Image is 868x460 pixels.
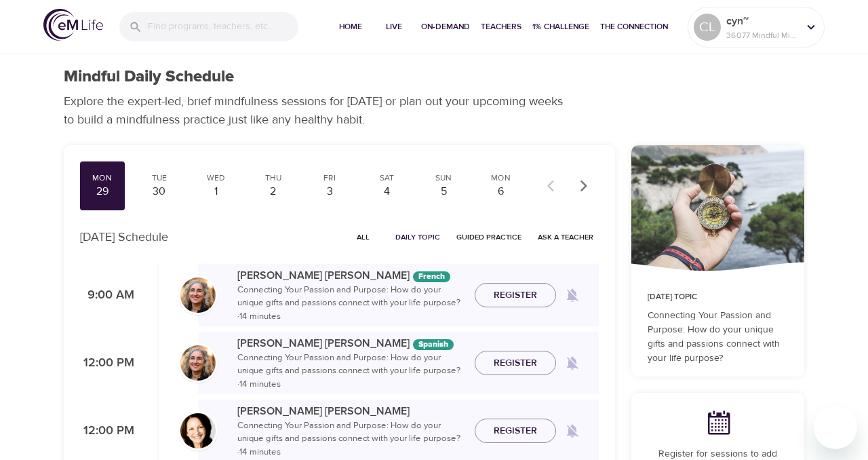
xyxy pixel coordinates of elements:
[256,172,290,184] div: Thu
[347,231,379,244] span: All
[456,231,521,244] span: Guided Practice
[80,228,168,246] p: [DATE] Schedule
[427,184,460,199] div: 5
[413,271,450,282] div: The episodes in this programs will be in French
[484,184,517,199] div: 6
[256,184,290,199] div: 2
[370,184,403,199] div: 4
[481,20,521,34] span: Teachers
[532,20,589,34] span: 1% Challenge
[427,172,460,184] div: Sun
[341,227,384,248] button: All
[451,227,527,248] button: Guided Practice
[85,172,119,184] div: Mon
[556,415,589,447] span: Remind me when a class goes live every Monday at 12:00 PM
[726,29,798,41] p: 36077 Mindful Minutes
[237,419,464,459] p: Connecting Your Passion and Purpose: How do your unique gifts and passions connect with your life...
[142,184,176,199] div: 30
[237,335,464,351] p: [PERSON_NAME] [PERSON_NAME]
[313,172,347,184] div: Fri
[556,347,589,379] span: Remind me when a class goes live every Monday at 12:00 PM
[313,184,347,199] div: 3
[538,231,593,244] span: Ask a Teacher
[237,284,464,324] p: Connecting Your Passion and Purpose: How do your unique gifts and passions connect with your life...
[180,277,216,313] img: Maria%20Alonso%20Martinez.png
[199,184,233,199] div: 1
[600,20,668,34] span: The Connection
[494,423,537,440] span: Register
[484,172,517,184] div: Mon
[142,172,176,184] div: Tue
[475,351,556,376] button: Register
[80,286,134,305] p: 9:00 AM
[180,345,216,381] img: Maria%20Alonso%20Martinez.png
[80,422,134,440] p: 12:00 PM
[370,172,403,184] div: Sat
[694,14,721,41] div: CL
[80,354,134,372] p: 12:00 PM
[378,20,410,34] span: Live
[556,279,589,311] span: Remind me when a class goes live every Monday at 9:00 AM
[494,355,537,372] span: Register
[180,413,216,448] img: Laurie_Weisman-min.jpg
[237,351,464,391] p: Connecting Your Passion and Purpose: How do your unique gifts and passions connect with your life...
[43,9,103,41] img: logo
[648,309,788,366] p: Connecting Your Passion and Purpose: How do your unique gifts and passions connect with your life...
[85,184,119,199] div: 29
[475,419,556,444] button: Register
[814,406,857,449] iframe: Button to launch messaging window
[64,67,234,87] h1: Mindful Daily Schedule
[648,291,788,303] p: [DATE] Topic
[395,231,440,244] span: Daily Topic
[726,13,798,29] p: cyn~
[494,287,537,304] span: Register
[334,20,367,34] span: Home
[413,339,454,350] div: The episodes in this programs will be in Spanish
[532,227,599,248] button: Ask a Teacher
[237,403,464,419] p: [PERSON_NAME] [PERSON_NAME]
[390,227,446,248] button: Daily Topic
[421,20,470,34] span: On-Demand
[148,12,298,41] input: Find programs, teachers, etc...
[475,283,556,308] button: Register
[199,172,233,184] div: Wed
[64,92,572,129] p: Explore the expert-led, brief mindfulness sessions for [DATE] or plan out your upcoming weeks to ...
[237,267,464,284] p: [PERSON_NAME] [PERSON_NAME]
